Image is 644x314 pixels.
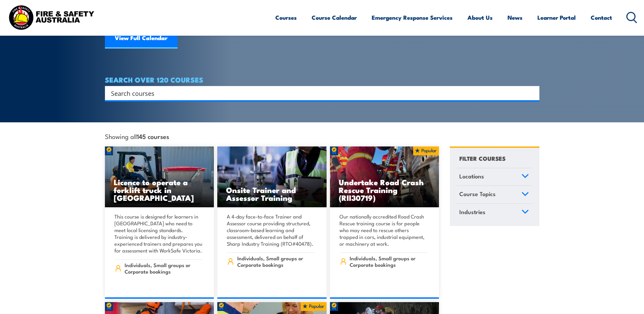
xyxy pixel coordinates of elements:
[459,154,505,163] h4: FILTER COURSES
[105,133,169,140] span: Showing all
[111,88,525,98] input: Search input
[125,262,202,275] span: Individuals, Small groups or Corporate bookings
[114,213,203,254] p: This course is designed for learners in [GEOGRAPHIC_DATA] who need to meet local licensing standa...
[217,146,327,208] a: Onsite Trainer and Assessor Training
[226,186,318,202] h3: Onsite Trainer and Assessor Training
[105,28,178,49] a: View Full Calendar
[339,213,428,247] p: Our nationally accredited Road Crash Rescue training course is for people who may need to rescue ...
[217,146,327,208] img: Safety For Leaders
[105,146,214,208] img: Licence to operate a forklift truck Training
[330,146,439,208] img: Road Crash Rescue Training
[112,88,526,98] form: Search form
[456,168,532,186] a: Locations
[114,178,205,202] h3: Licence to operate a forklift truck in [GEOGRAPHIC_DATA]
[459,207,485,216] span: Industries
[227,213,315,247] p: A 4-day face-to-face Trainer and Assessor course providing structured, classroom-based learning a...
[312,8,357,27] a: Course Calendar
[339,178,430,202] h3: Undertake Road Crash Rescue Training (RII30719)
[508,8,522,27] a: News
[350,255,427,268] span: Individuals, Small groups or Corporate bookings
[237,255,315,268] span: Individuals, Small groups or Corporate bookings
[456,186,532,204] a: Course Topics
[591,8,612,27] a: Contact
[275,8,297,27] a: Courses
[459,189,496,198] span: Course Topics
[459,172,484,181] span: Locations
[467,8,493,27] a: About Us
[105,76,539,83] h4: SEARCH OVER 120 COURSES
[372,8,453,27] a: Emergency Response Services
[456,204,532,222] a: Industries
[537,8,576,27] a: Learner Portal
[137,132,169,141] strong: 145 courses
[528,88,537,98] button: Search magnifier button
[330,146,439,208] a: Undertake Road Crash Rescue Training (RII30719)
[105,146,214,208] a: Licence to operate a forklift truck in [GEOGRAPHIC_DATA]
